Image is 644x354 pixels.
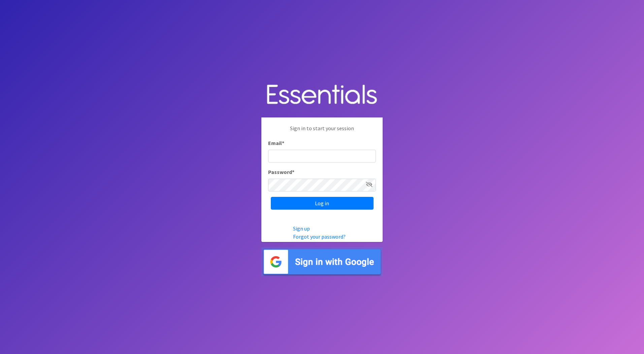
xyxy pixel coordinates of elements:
[268,139,284,147] label: Email
[292,169,294,175] abbr: required
[282,140,284,146] abbr: required
[271,197,374,210] input: Log in
[268,168,294,176] label: Password
[293,225,310,232] a: Sign up
[293,233,346,240] a: Forgot your password?
[261,78,383,112] img: Human Essentials
[268,124,376,139] p: Sign in to start your session
[261,247,383,277] img: Sign in with Google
